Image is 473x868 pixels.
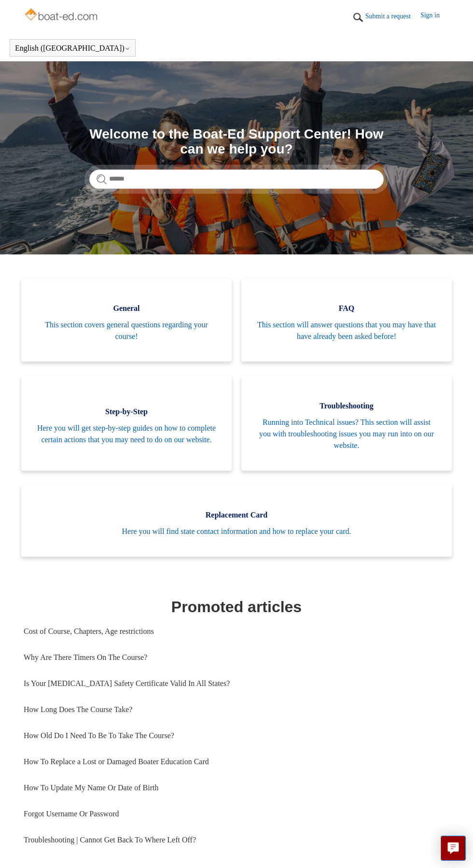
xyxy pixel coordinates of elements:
[365,11,420,21] a: Submit a request
[89,169,384,189] input: Search
[24,775,449,801] a: How To Update My Name Or Date of Birth
[89,127,384,157] h1: Welcome to the Boat-Ed Support Center! How can we help you?
[24,749,449,775] a: How To Replace a Lost or Damaged Boater Education Card
[21,485,452,557] a: Replacement Card Here you will find state contact information and how to replace your card.
[21,376,232,471] a: Step-by-Step Here you will get step-by-step guides on how to complete certain actions that you ma...
[241,279,452,362] a: FAQ This section will answer questions that you may have that have already been asked before!
[24,595,449,618] h1: Promoted articles
[24,723,449,749] a: How Old Do I Need To Be To Take The Course?
[21,279,232,362] a: General This section covers general questions regarding your course!
[24,644,449,671] a: Why Are There Timers On The Course?
[36,526,437,537] span: Here you will find state contact information and how to replace your card.
[241,376,452,471] a: Troubleshooting Running into Technical issues? This section will assist you with troubleshooting ...
[36,406,217,418] span: Step-by-Step
[256,319,437,342] span: This section will answer questions that you may have that have already been asked before!
[24,6,100,25] img: Boat-Ed Help Center home page
[24,827,449,853] a: Troubleshooting | Cannot Get Back To Where Left Off?
[256,303,437,314] span: FAQ
[24,671,449,697] a: Is Your [MEDICAL_DATA] Safety Certificate Valid In All States?
[24,801,449,827] a: Forgot Username Or Password
[36,422,217,446] span: Here you will get step-by-step guides on how to complete certain actions that you may need to do ...
[36,319,217,342] span: This section covers general questions regarding your course!
[36,509,437,521] span: Replacement Card
[24,697,449,723] a: How Long Does The Course Take?
[351,10,365,25] img: 01HZPCYTXV3JW8MJV9VD7EMK0H
[256,400,437,412] span: Troubleshooting
[256,417,437,451] span: Running into Technical issues? This section will assist you with troubleshooting issues you may r...
[420,10,449,25] a: Sign in
[24,618,449,644] a: Cost of Course, Chapters, Age restrictions
[441,836,466,861] button: Live chat
[36,303,217,314] span: General
[15,44,130,53] button: English ([GEOGRAPHIC_DATA])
